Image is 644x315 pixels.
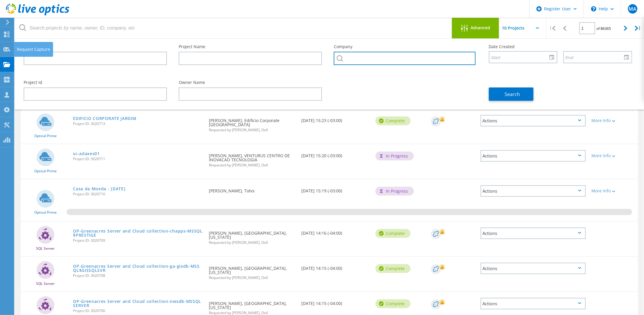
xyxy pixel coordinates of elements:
span: MA [629,7,636,11]
span: Optical Prime [34,211,57,214]
div: [DATE] 15:19 (-03:00) [298,179,373,199]
div: In Progress [375,187,414,196]
div: [DATE] 15:20 (-03:00) [298,144,373,164]
span: Requested by [PERSON_NAME], Dell [209,128,296,132]
div: In Progress [375,152,414,160]
label: Project Id [24,80,167,85]
input: Search projects by name, owner, ID, company, etc [15,18,452,38]
span: Requested by [PERSON_NAME], Dell [209,311,296,315]
div: Actions [481,115,586,126]
div: [PERSON_NAME], Totvs [206,179,299,199]
span: Optical Prime [34,169,57,173]
div: Actions [481,150,586,162]
span: Project ID: 3020713 [73,122,203,126]
div: Actions [481,298,586,309]
span: Project ID: 3020711 [73,157,203,161]
span: Project ID: 3020710 [73,192,203,196]
input: End [564,51,627,63]
div: [PERSON_NAME], Edificio Corporate [GEOGRAPHIC_DATA] [206,109,299,138]
div: More Info [592,189,635,193]
div: Actions [481,263,586,274]
label: Date Created [489,45,632,49]
a: EDIFICIO CORPORATE JARDIM [73,116,136,121]
span: SQL Server [36,247,55,250]
div: [DATE] 15:23 (-03:00) [298,109,373,129]
label: Owner Name [179,80,322,85]
div: | [547,18,559,39]
svg: \n [591,6,596,12]
label: Project Name [179,45,322,49]
a: Casa da Moeda - [DATE] [73,187,125,191]
div: Complete [375,299,411,308]
label: Company [334,45,477,49]
div: [PERSON_NAME], [GEOGRAPHIC_DATA], [US_STATE] [206,222,299,250]
span: Search [505,91,520,98]
span: Optical Prime [34,134,57,138]
span: Advanced [471,26,490,30]
a: OP-Greenacres Server and Cloud collection-ga-gisdb-MSSQL$GISSQLSVR [73,264,203,272]
div: [PERSON_NAME], VENTURUS CENTRO DE INOVACAO TECNOLOGIA [206,144,299,173]
div: | [632,18,644,39]
button: Search [489,87,534,101]
span: Project ID: 3020708 [73,274,203,277]
span: Requested by [PERSON_NAME], Dell [209,163,296,167]
span: SQL Server [36,282,55,285]
div: Complete [375,116,411,125]
a: OP-Greenacres Server and Cloud collection-nwsdb-MSSQLSERVER [73,299,203,308]
div: Request Capture [17,47,50,51]
span: Project ID: 3020706 [73,309,203,313]
a: sc-adaxes01 [73,152,100,156]
div: More Info [592,154,635,158]
div: [DATE] 14:15 (-04:00) [298,257,373,276]
div: [PERSON_NAME], [GEOGRAPHIC_DATA], [US_STATE] [206,257,299,285]
a: Live Optics Dashboard [6,12,69,17]
div: Actions [481,185,586,197]
span: Requested by [PERSON_NAME], Dell [209,241,296,244]
div: [DATE] 14:16 (-04:00) [298,222,373,241]
div: More Info [592,118,635,123]
div: [DATE] 14:15 (-04:00) [298,292,373,311]
a: OP-Greenacres Server and Cloud collection-chapps-MSSQL$PRESTIGE [73,229,203,237]
div: Complete [375,229,411,238]
span: of 86365 [597,26,611,31]
div: Complete [375,264,411,273]
label: Email Address [24,45,167,49]
span: Requested by [PERSON_NAME], Dell [209,276,296,280]
input: Start [489,51,553,63]
span: Project ID: 3020709 [73,239,203,242]
div: Actions [481,228,586,239]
